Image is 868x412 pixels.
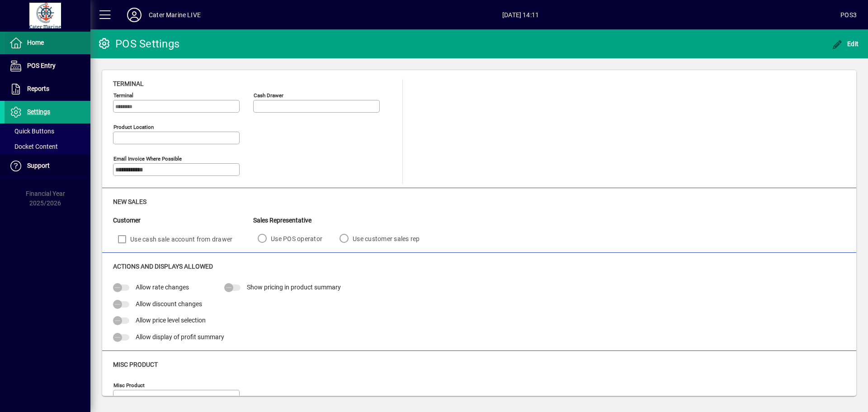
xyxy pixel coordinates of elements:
[113,156,182,162] mat-label: Email Invoice where possible
[5,155,90,177] a: Support
[840,8,857,22] div: POS3
[9,128,54,135] span: Quick Buttons
[113,361,158,368] span: Misc Product
[830,36,861,52] button: Edit
[254,92,283,99] mat-label: Cash Drawer
[97,37,179,51] div: POS Settings
[136,284,189,291] span: Allow rate changes
[5,123,90,139] a: Quick Buttons
[149,8,201,22] div: Cater Marine LIVE
[113,80,144,87] span: Terminal
[113,92,133,99] mat-label: Terminal
[253,216,433,225] div: Sales Representative
[120,7,149,23] button: Profile
[113,263,213,270] span: Actions and Displays Allowed
[27,39,44,46] span: Home
[27,162,50,169] span: Support
[113,382,145,388] mat-label: Misc Product
[113,198,146,205] span: New Sales
[136,333,224,341] span: Allow display of profit summary
[832,40,859,47] span: Edit
[136,300,202,308] span: Allow discount changes
[5,78,90,100] a: Reports
[136,317,206,324] span: Allow price level selection
[27,108,50,115] span: Settings
[113,124,154,130] mat-label: Product location
[27,62,56,69] span: POS Entry
[27,85,49,92] span: Reports
[5,32,90,54] a: Home
[9,143,58,150] span: Docket Content
[5,55,90,77] a: POS Entry
[5,139,90,154] a: Docket Content
[201,8,840,22] span: [DATE] 14:11
[113,216,253,225] div: Customer
[247,284,341,291] span: Show pricing in product summary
